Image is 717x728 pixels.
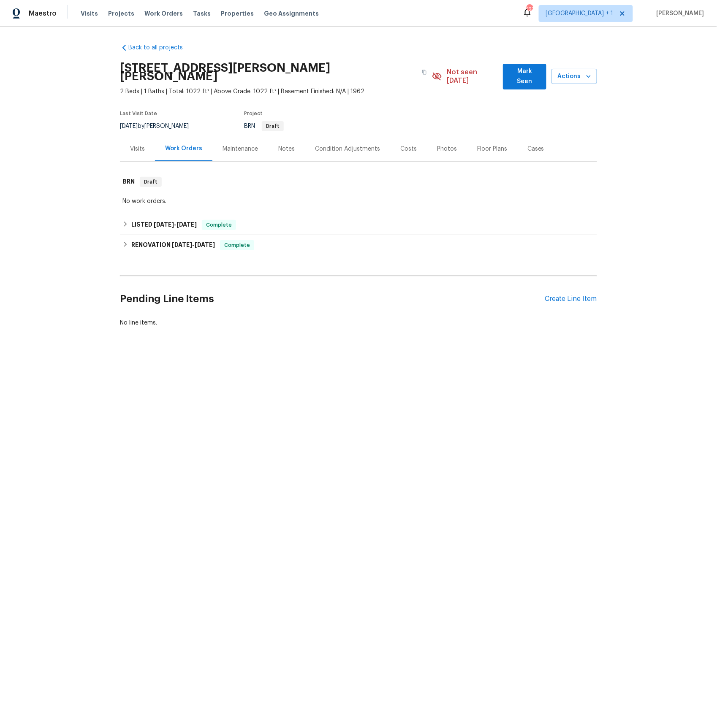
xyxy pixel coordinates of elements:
span: Work Orders [144,9,183,18]
h2: Pending Line Items [120,279,545,319]
span: [GEOGRAPHIC_DATA] + 1 [546,9,614,18]
span: - [172,242,215,248]
span: [PERSON_NAME] [653,9,704,18]
span: Actions [558,71,590,82]
div: No work orders. [122,197,595,206]
span: Not seen [DATE] [447,68,498,85]
a: Back to all projects [120,43,201,52]
span: [DATE] [195,242,215,248]
div: Floor Plans [477,145,507,153]
div: Cases [527,145,544,153]
div: No line items. [120,319,597,327]
h6: RENOVATION [131,240,215,250]
span: Projects [108,9,134,18]
div: Notes [278,145,295,153]
span: Complete [203,221,235,229]
span: - [154,222,197,227]
div: Visits [130,145,145,153]
div: Work Orders [165,144,202,153]
span: Maestro [29,9,57,18]
span: Draft [141,178,161,186]
div: Condition Adjustments [315,145,380,153]
h2: [STREET_ADDRESS][PERSON_NAME][PERSON_NAME] [120,64,417,81]
div: Maintenance [223,145,258,153]
div: Create Line Item [545,295,597,303]
button: Actions [551,69,597,84]
div: 123 [527,5,532,14]
span: [DATE] [172,242,192,248]
span: Complete [221,241,253,249]
span: Geo Assignments [264,9,319,18]
div: Costs [400,145,417,153]
span: [DATE] [120,123,138,129]
span: Tasks [193,11,211,16]
span: [DATE] [154,222,174,227]
span: BRN [244,123,284,129]
span: Project [244,111,263,116]
div: by [PERSON_NAME] [120,121,199,131]
button: Copy Address [417,65,432,80]
span: Draft [263,124,283,129]
div: Photos [437,145,457,153]
h6: LISTED [131,220,197,230]
span: Properties [221,9,254,18]
div: RENOVATION [DATE]-[DATE]Complete [120,235,597,255]
span: [DATE] [177,222,197,227]
span: 2 Beds | 1 Baths | Total: 1022 ft² | Above Grade: 1022 ft² | Basement Finished: N/A | 1962 [120,87,432,96]
button: Mark Seen [503,64,546,89]
span: Mark Seen [510,66,540,87]
span: Last Visit Date [120,111,157,116]
h6: BRN [122,177,135,187]
div: BRN Draft [120,168,597,195]
span: Visits [81,9,98,18]
div: LISTED [DATE]-[DATE]Complete [120,215,597,235]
